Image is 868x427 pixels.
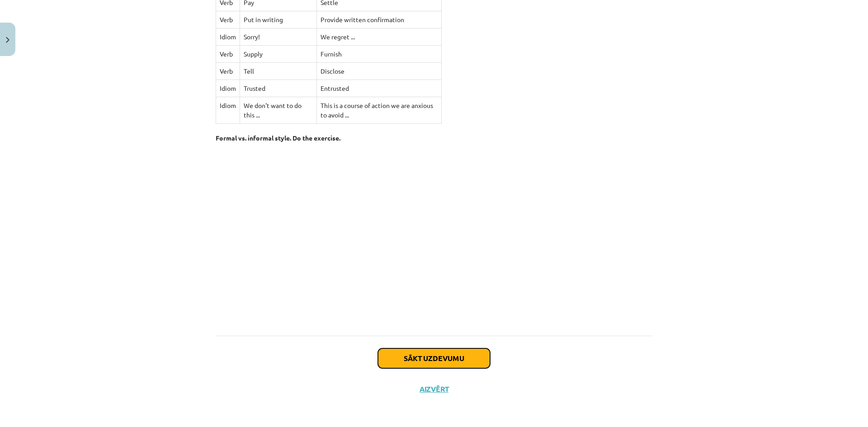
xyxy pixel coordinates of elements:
td: We regret ... [317,28,442,45]
td: Verb [216,11,240,28]
td: Tell [240,62,317,80]
td: Verb [216,45,240,62]
td: Provide written confirmation [317,11,442,28]
td: Trusted [240,80,317,97]
button: Sākt uzdevumu [378,348,490,368]
td: Disclose [317,62,442,80]
td: Entrusted [317,80,442,97]
button: Aizvērt [417,385,451,394]
td: Idiom [216,28,240,45]
td: We don't want to do this ... [240,97,317,123]
td: Verb [216,62,240,80]
td: Furnish [317,45,442,62]
strong: Formal vs. informal style. Do the exercise. [216,134,340,142]
td: Supply [240,45,317,62]
td: Idiom [216,80,240,97]
td: Sorry! [240,28,317,45]
td: This is a course of action we are anxious to avoid ... [317,97,442,123]
img: icon-close-lesson-0947bae3869378f0d4975bcd49f059093ad1ed9edebbc8119c70593378902aed.svg [6,37,9,43]
td: Put in writing [240,11,317,28]
td: Idiom [216,97,240,123]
